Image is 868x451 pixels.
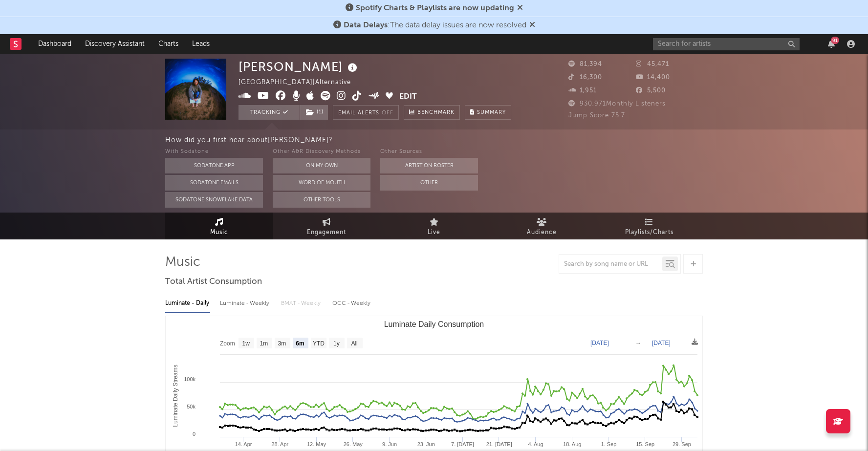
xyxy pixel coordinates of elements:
span: 5,500 [636,87,666,94]
div: Other Sources [380,146,478,158]
text: [DATE] [590,340,609,346]
span: Data Delays [344,21,388,29]
span: 930,971 Monthly Listeners [568,101,666,107]
text: 3m [278,340,286,347]
text: 1m [260,340,268,347]
span: Playlists/Charts [625,227,673,238]
span: 81,394 [568,61,602,67]
div: OCC - Weekly [332,295,371,312]
span: ( 1 ) [300,105,328,120]
text: 18. Aug [563,441,581,447]
span: Engagement [307,227,346,238]
span: 16,300 [568,74,602,81]
div: How did you first hear about [PERSON_NAME] ? [165,134,868,146]
button: Other [380,175,478,191]
text: Luminate Daily Streams [172,365,179,427]
button: Sodatone Snowflake Data [165,192,263,208]
a: Leads [185,34,217,54]
span: : The data delay issues are now resolved [344,21,526,29]
div: With Sodatone [165,146,263,158]
span: Summary [477,110,506,115]
div: [GEOGRAPHIC_DATA] | Alternative [239,77,362,88]
text: 100k [184,376,195,382]
a: Audience [488,213,595,239]
div: Luminate - Daily [165,295,210,312]
button: On My Own [273,158,370,173]
span: Benchmark [417,107,455,119]
text: 12. May [307,441,326,447]
a: Charts [152,34,185,54]
text: 0 [193,431,195,437]
div: 91 [831,37,839,44]
span: Dismiss [529,21,535,29]
text: Luminate Daily Consumption [384,320,484,328]
div: Other A&R Discovery Methods [273,146,370,158]
text: 28. Apr [271,441,288,447]
a: Dashboard [31,34,78,54]
span: Live [428,227,440,238]
button: Sodatone Emails [165,175,263,191]
text: 26. May [344,441,363,447]
button: Word Of Mouth [273,175,370,191]
em: Off [382,110,393,116]
span: Jump Score: 75.7 [568,112,625,119]
input: Search by song name or URL [559,260,662,268]
span: 1,951 [568,87,597,94]
button: Sodatone App [165,158,263,173]
text: 23. Jun [417,441,435,447]
a: Playlists/Charts [595,213,703,239]
text: 1. Sep [601,441,617,447]
div: Luminate - Weekly [220,295,271,312]
a: Engagement [273,213,380,239]
button: 91 [828,40,835,48]
text: All [351,340,357,347]
text: 9. Jun [382,441,397,447]
button: Edit [399,91,417,103]
text: YTD [313,340,325,347]
text: 7. [DATE] [451,441,474,447]
text: 15. Sep [636,441,654,447]
div: [PERSON_NAME] [239,59,360,75]
a: Benchmark [404,105,460,120]
input: Search for artists [653,38,800,50]
text: [DATE] [652,340,671,346]
text: → [635,340,641,346]
text: Zoom [220,340,235,347]
span: Audience [527,227,557,238]
span: Dismiss [517,4,523,12]
button: Artist on Roster [380,158,478,173]
button: Other Tools [273,192,370,208]
span: Music [210,227,228,238]
text: 4. Aug [528,441,543,447]
button: (1) [300,105,328,120]
a: Music [165,213,273,239]
text: 1w [242,340,250,347]
text: 1y [333,340,340,347]
span: Spotify Charts & Playlists are now updating [356,4,514,12]
text: 29. Sep [673,441,691,447]
text: 21. [DATE] [486,441,512,447]
text: 6m [296,340,304,347]
button: Summary [465,105,511,120]
span: Total Artist Consumption [165,276,262,288]
button: Email AlertsOff [333,105,399,120]
text: 50k [187,404,195,409]
button: Tracking [239,105,300,120]
a: Live [380,213,488,239]
span: 14,400 [636,74,670,81]
text: 14. Apr [235,441,252,447]
a: Discovery Assistant [78,34,152,54]
span: 45,471 [636,61,669,67]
